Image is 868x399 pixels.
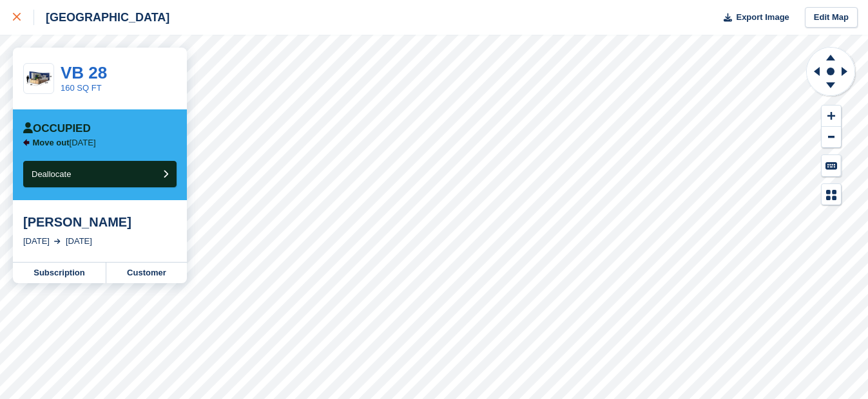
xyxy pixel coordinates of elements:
span: Deallocate [32,169,71,179]
div: [DATE] [66,235,92,248]
img: 20-ft-container.jpg [24,68,53,90]
button: Zoom In [822,106,841,127]
img: arrow-right-light-icn-cde0832a797a2874e46488d9cf13f60e5c3a73dbe684e267c42b8395dfbc2abf.svg [54,239,61,244]
img: arrow-left-icn-90495f2de72eb5bd0bd1c3c35deca35cc13f817d75bef06ecd7c0b315636ce7e.svg [23,139,30,146]
button: Deallocate [23,161,177,187]
span: Export Image [736,11,789,24]
div: [PERSON_NAME] [23,214,177,230]
a: Customer [106,263,187,283]
a: Edit Map [805,7,858,28]
div: [DATE] [23,235,50,248]
span: Move out [33,138,70,147]
div: Occupied [23,122,91,135]
a: Subscription [13,263,106,283]
a: 160 SQ FT [61,83,102,93]
a: VB 28 [61,63,107,82]
button: Keyboard Shortcuts [822,155,841,176]
button: Zoom Out [822,127,841,148]
p: [DATE] [33,138,96,148]
div: [GEOGRAPHIC_DATA] [34,10,169,25]
button: Export Image [716,7,789,28]
button: Map Legend [822,184,841,205]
